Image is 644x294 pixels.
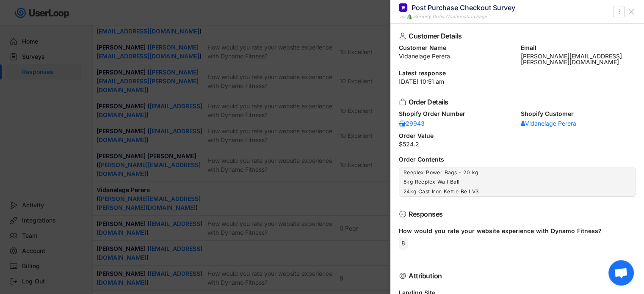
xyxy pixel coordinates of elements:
[399,119,425,128] a: 29943
[399,237,408,250] div: 8
[409,272,622,279] div: Attribution
[521,119,576,128] a: Vidanelage Perera
[409,211,622,217] div: Responses
[521,53,636,65] div: [PERSON_NAME][EMAIL_ADDRESS][PERSON_NAME][DOMAIN_NAME]
[521,45,636,51] div: Email
[521,121,576,126] div: Vidanelage Perera
[399,227,629,235] div: How would you rate your website experience with Dynamo Fitness?
[399,79,636,85] div: [DATE] 10:51 am
[399,45,514,51] div: Customer Name
[399,53,514,59] div: Vidanelage Perera
[414,13,487,20] div: Shopify Order Confirmation Page
[407,14,412,19] img: 1156660_ecommerce_logo_shopify_icon%20%281%29.png
[608,260,634,286] div: Open chat
[399,133,636,139] div: Order Value
[404,169,631,176] div: Reeplex Power Bags - 20 kg
[399,70,636,76] div: Latest response
[399,121,425,126] div: 29943
[399,157,636,162] div: Order Contents
[412,3,515,12] div: Post Purchase Checkout Survey
[404,188,631,195] div: 24kg Cast Iron Kettle Bell V3
[399,111,514,117] div: Shopify Order Number
[618,7,620,16] text: 
[521,111,636,117] div: Shopify Customer
[399,13,405,20] div: via
[399,141,636,147] div: $524.2
[404,179,631,185] div: 8kg Reeplex Wall Ball
[615,7,623,17] button: 
[409,99,622,105] div: Order Details
[409,33,622,39] div: Customer Details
